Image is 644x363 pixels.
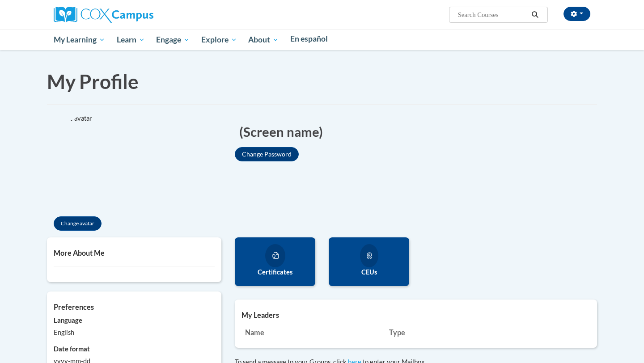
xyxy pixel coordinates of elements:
span: Explore [201,34,237,45]
label: Language [54,316,215,325]
input: Search Courses [457,9,529,20]
div: English [54,328,215,338]
h5: Preferences [54,303,215,311]
h5: More About Me [54,249,215,257]
button: Change Password [235,147,299,161]
div: Main menu [40,30,604,50]
th: Name [241,324,386,341]
a: Explore [195,30,243,50]
a: Engage [150,30,195,50]
a: About [243,30,285,50]
span: Engage [156,34,190,45]
label: Date format [54,344,215,354]
span: About [248,34,279,45]
label: Certificates [241,267,309,277]
a: Learn [111,30,151,50]
span: En español [290,34,328,43]
th: Type [386,324,513,341]
a: En español [284,30,334,48]
button: Search [529,9,542,20]
a: Cox Campus [54,10,153,18]
button: Account Settings [563,7,590,21]
span: My Learning [54,34,105,45]
span: Learn [117,34,145,45]
i:  [531,12,539,18]
span: My Profile [47,70,139,93]
a: My Learning [48,30,111,50]
img: Cox Campus [54,7,153,23]
label: CEUs [335,267,402,277]
button: Change avatar [54,216,102,231]
img: profile avatar [47,114,145,212]
span: (Screen name) [239,122,323,141]
h5: My Leaders [241,311,590,319]
div: Click to change the profile picture [47,114,145,212]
